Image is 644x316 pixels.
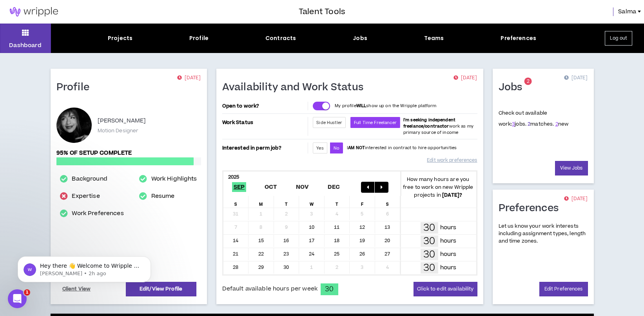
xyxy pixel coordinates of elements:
span: Salma [618,7,636,16]
span: 1 [24,289,30,296]
h1: Availability and Work Status [222,81,370,94]
p: How many hours are you free to work on new Wripple projects in [400,175,476,199]
div: F [350,196,375,208]
p: [DATE] [564,74,588,82]
a: Work Preferences [72,209,123,218]
h1: Profile [56,81,96,94]
p: [DATE] [177,74,201,82]
b: 2025 [228,174,239,181]
div: S [375,196,401,208]
a: 2 [555,121,558,128]
a: Edit Preferences [539,282,588,296]
a: 3 [512,121,515,128]
a: Resume [151,192,175,201]
b: I'm seeking independent freelance/contractor [403,117,455,129]
p: hours [440,250,457,259]
div: T [274,196,299,208]
a: View Jobs [555,161,588,175]
div: Projects [108,34,132,42]
button: Log out [605,31,632,46]
p: hours [440,223,457,232]
span: Default available hours per week [222,285,317,293]
div: Jobs [353,34,367,42]
p: hours [440,263,457,272]
span: matches. [528,121,554,128]
a: Expertise [72,192,100,201]
p: 95% of setup complete [56,149,201,157]
p: My profile show up on the Wripple platform [335,103,436,109]
p: Open to work? [222,103,307,109]
div: Salma S. [56,108,92,143]
iframe: Intercom notifications message [6,240,163,295]
div: T [325,196,350,208]
div: Preferences [501,34,536,42]
span: work as my primary source of income [403,117,473,135]
a: Background [72,174,107,184]
p: I interested in contract to hire opportunities [347,145,457,151]
iframe: Intercom live chat [8,289,27,308]
button: Click to edit availability [414,282,477,296]
p: Motion Designer [98,127,139,134]
span: Sep [232,182,247,192]
div: Contracts [265,34,296,42]
p: hours [440,237,457,245]
a: Edit work preferences [427,153,477,167]
h1: Jobs [499,81,528,94]
span: new [555,121,569,128]
span: Side Hustler [316,120,342,126]
p: [PERSON_NAME] [98,116,146,126]
h1: Preferences [499,202,565,215]
span: jobs. [512,121,526,128]
span: Nov [294,182,310,192]
span: No [334,145,339,151]
strong: WILL [356,103,366,109]
p: Interested in perm job? [222,142,307,153]
p: Check out available work: [499,110,569,128]
p: Dashboard [9,41,42,49]
div: Profile [189,34,209,42]
span: 2 [527,78,530,85]
div: W [299,196,325,208]
p: [DATE] [564,195,588,203]
sup: 2 [524,78,532,85]
a: 2 [528,121,530,128]
div: Teams [424,34,444,42]
div: S [223,196,249,208]
div: M [249,196,274,208]
p: Let us know your work interests including assignment types, length and time zones. [499,223,588,245]
span: Yes [316,145,323,151]
p: Work Status [222,117,307,128]
p: [DATE] [454,74,477,82]
a: Work Highlights [151,174,197,184]
strong: AM NOT [348,145,365,151]
span: Dec [326,182,342,192]
b: [DATE] ? [442,192,462,199]
span: Oct [263,182,279,192]
h3: Talent Tools [299,6,345,18]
